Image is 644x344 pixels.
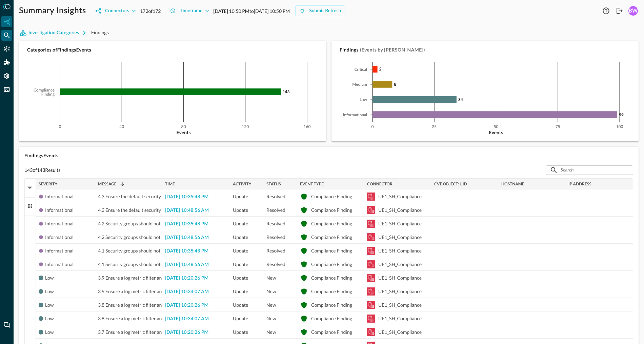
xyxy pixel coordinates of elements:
[601,5,611,16] button: Help
[45,230,74,244] div: Informational
[266,244,285,258] span: Resolved
[616,125,623,129] tspan: 100
[266,298,276,312] span: New
[45,258,74,271] div: Informational
[367,206,375,214] svg: Amazon Security Lake
[266,230,285,244] span: Resolved
[165,249,208,254] span: [DATE] 10:35:48 PM
[98,312,247,325] span: 3.8 Ensure a log metric filter and alarm exist for S3 bucket policy changes
[24,152,633,159] h5: Findings Events
[233,203,248,217] span: Update
[556,125,560,129] tspan: 75
[98,217,252,230] span: 4.2 Security groups should not allow ingress from [URL] or ::/0 to port 3389
[92,5,140,16] button: Connectors
[165,208,209,213] span: [DATE] 10:48:56 AM
[378,258,422,271] div: UE1_SH_Compliance
[233,325,248,339] span: Update
[266,217,285,230] span: Resolved
[311,271,352,285] div: Compliance Finding
[34,88,55,93] tspan: Compliance
[266,312,276,325] span: New
[568,182,591,186] span: IP Address
[1,43,12,54] div: Connectors
[378,312,422,325] div: UE1_SH_Compliance
[367,328,375,336] svg: Amazon Security Lake
[311,258,352,271] div: Compliance Finding
[27,46,321,53] h5: Categories of Findings Events
[378,298,422,312] div: UE1_SH_Compliance
[233,190,248,203] span: Update
[619,112,624,117] tspan: 99
[355,68,367,72] tspan: Critical
[378,217,422,230] div: UE1_SH_Compliance
[165,222,208,226] span: [DATE] 10:35:48 PM
[233,258,248,271] span: Update
[379,66,382,72] tspan: 2
[165,330,208,335] span: [DATE] 10:20:26 PM
[266,325,276,339] span: New
[98,230,252,244] span: 4.2 Security groups should not allow ingress from [URL] or ::/0 to port 3389
[165,235,209,240] span: [DATE] 10:48:56 AM
[233,298,248,312] span: Update
[98,203,240,217] span: 4.3 Ensure the default security group of every VPC restricts all traffic
[311,325,352,339] div: Compliance Finding
[24,167,60,173] p: 143 of 143 Results
[165,262,209,267] span: [DATE] 10:48:56 AM
[1,320,12,330] div: Chat
[39,182,57,186] span: Severity
[45,217,74,230] div: Informational
[233,312,248,325] span: Update
[394,82,396,87] tspan: 8
[378,203,422,217] div: UE1_SH_Compliance
[213,7,290,15] p: Selected date/time range
[283,89,290,94] tspan: 143
[45,244,74,258] div: Informational
[140,7,161,15] p: 172 of 172
[233,230,248,244] span: Update
[367,233,375,241] svg: Amazon Security Lake
[166,5,213,16] button: Timeframe
[266,258,285,271] span: Resolved
[165,195,208,199] span: [DATE] 10:35:48 PM
[98,298,247,312] span: 3.8 Ensure a log metric filter and alarm exist for S3 bucket policy changes
[352,83,367,87] tspan: Medium
[311,203,352,217] div: Compliance Finding
[378,271,422,285] div: UE1_SH_Compliance
[360,98,367,102] tspan: Low
[45,312,54,325] div: Low
[494,125,499,129] tspan: 50
[2,57,13,68] div: Addons
[311,190,352,203] div: Compliance Finding
[367,315,375,323] svg: Amazon Security Lake
[233,244,248,258] span: Update
[360,46,425,53] h5: (Events by [PERSON_NAME])
[266,285,276,298] span: New
[367,274,375,282] svg: Amazon Security Lake
[98,190,240,203] span: 4.3 Ensure the default security group of every VPC restricts all traffic
[311,244,352,258] div: Compliance Finding
[378,325,422,339] div: UE1_SH_Compliance
[165,317,209,321] span: [DATE] 10:34:07 AM
[1,70,12,81] div: Settings
[98,244,247,258] span: 4.1 Security groups should not allow ingress from [URL] or ::/0 to port 22
[233,217,248,230] span: Update
[19,27,91,38] button: Investigation Categories
[343,113,367,117] tspan: Informational
[41,93,55,97] tspan: Finding
[1,84,12,95] div: FSQL
[45,285,54,298] div: Low
[371,125,374,129] tspan: 0
[233,285,248,298] span: Update
[489,129,503,135] tspan: Events
[367,260,375,268] svg: Amazon Security Lake
[45,190,74,203] div: Informational
[378,230,422,244] div: UE1_SH_Compliance
[176,129,190,135] tspan: Events
[378,285,422,298] div: UE1_SH_Compliance
[311,230,352,244] div: Compliance Finding
[311,217,352,230] div: Compliance Finding
[367,247,375,255] svg: Amazon Security Lake
[367,220,375,228] svg: Amazon Security Lake
[458,97,463,102] tspan: 34
[614,5,625,16] button: Logout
